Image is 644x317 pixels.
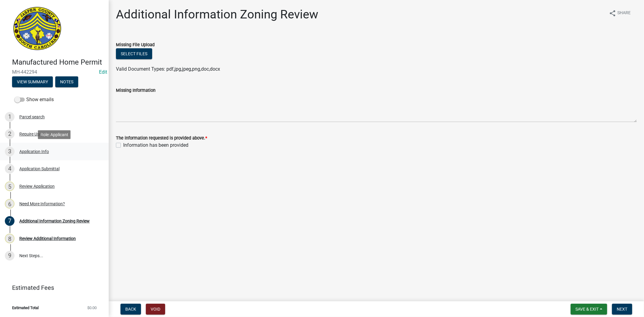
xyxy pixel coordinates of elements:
[116,43,155,47] label: Missing File Upload
[116,7,318,22] h1: Additional Information Zoning Review
[55,76,78,87] button: Notes
[12,306,39,310] span: Estimated Total
[5,147,14,156] div: 3
[125,307,136,312] span: Back
[87,306,97,310] span: $0.00
[5,129,14,139] div: 2
[12,58,104,67] h4: Manufactured Home Permit
[116,66,220,72] span: Valid Document Types: pdf,jpg,jpeg,png,doc,docx
[19,132,43,136] div: Require User
[116,88,155,93] label: Missing Information
[5,216,14,226] div: 7
[19,236,76,241] div: Review Additional Information
[19,219,90,223] div: Additional Information Zoning Review
[12,80,53,85] wm-modal-confirm: Summary
[5,112,14,122] div: 1
[612,304,632,315] button: Next
[146,304,165,315] button: Void
[116,48,152,59] button: Select files
[116,136,207,140] label: The information requested is provided above.
[5,282,99,294] a: Estimated Fees
[575,307,599,312] span: Save & Exit
[99,69,107,75] wm-modal-confirm: Edit Application Number
[617,10,631,17] span: Share
[5,199,14,209] div: 6
[5,251,14,261] div: 9
[14,96,54,103] label: Show emails
[604,7,636,19] button: shareShare
[609,10,616,17] i: share
[99,69,107,75] a: Edit
[19,202,65,206] div: Need More Information?
[38,130,71,139] div: Role: Applicant
[5,164,14,174] div: 4
[12,69,97,75] span: MH-442294
[19,184,55,188] div: Review Application
[12,6,62,52] img: Jasper County, South Carolina
[12,76,53,87] button: View Summary
[19,149,49,154] div: Application Info
[19,115,45,119] div: Parcel search
[55,80,78,85] wm-modal-confirm: Notes
[5,181,14,191] div: 5
[5,234,14,243] div: 8
[120,304,141,315] button: Back
[617,307,627,312] span: Next
[123,142,188,149] label: Information has been provided
[571,304,607,315] button: Save & Exit
[19,167,59,171] div: Application Submittal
